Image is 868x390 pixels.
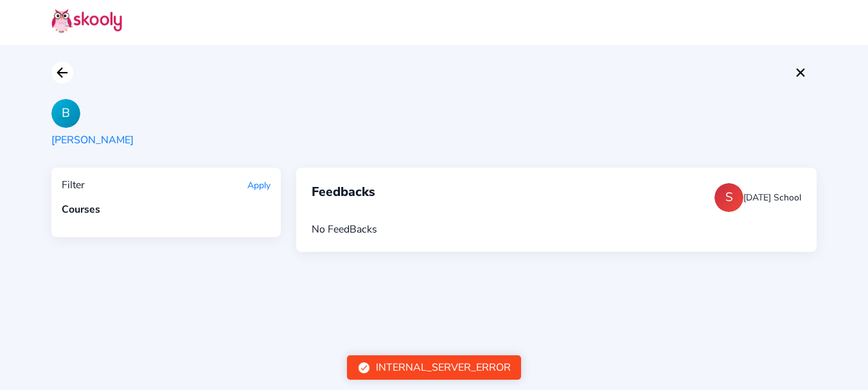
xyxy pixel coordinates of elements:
div: Courses [62,202,270,217]
ion-icon: close [793,65,808,80]
div: S [714,183,743,212]
div: No FeedBacks [312,222,801,236]
div: INTERNAL_SERVER_ERROR [376,360,511,375]
div: [PERSON_NAME] [51,133,134,147]
ion-icon: arrow back outline [55,65,70,80]
div: Filter [62,178,85,192]
span: Feedbacks [312,183,375,212]
div: B [51,99,80,128]
button: arrow back outline [51,62,73,84]
img: Skooly [51,8,122,33]
ion-icon: checkmark circle [357,361,371,375]
button: close [790,62,811,84]
button: Apply [247,179,270,191]
div: [DATE] School [743,191,801,204]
